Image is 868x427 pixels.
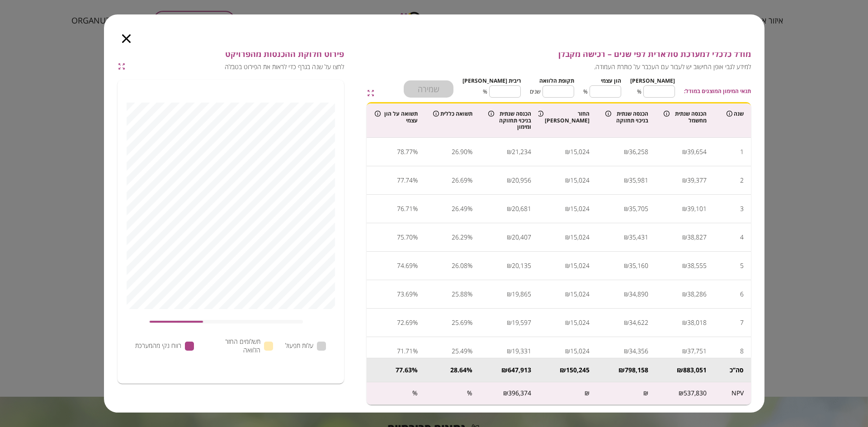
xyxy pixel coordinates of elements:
div: % [413,230,418,244]
div: 15,024 [570,174,590,187]
div: ₪ [643,389,648,397]
span: פירוט חלוקת ההכנסות מהפרויקט [129,49,344,59]
div: ₪ [682,259,687,272]
span: לחצו על שנה בגרף כדי לראות את הפירוט בטבלה [129,63,344,71]
div: % [413,259,418,272]
div: ₪ [565,174,570,187]
div: 15,024 [570,230,590,244]
div: % [467,174,472,187]
div: ₪ [507,287,512,301]
div: 37,751 [687,344,707,358]
span: שנים [530,87,541,96]
div: הכנסה שנתית מחשמל [664,111,707,124]
div: סה’’כ [721,366,744,375]
div: % [467,316,472,329]
span: תשלומים החזר הלוואה [207,338,260,354]
div: ₪ [507,174,512,187]
span: ריבית [PERSON_NAME] [462,77,521,84]
div: 35,160 [629,259,648,272]
div: % [467,344,472,358]
div: 883,051 [683,366,707,375]
div: 15,024 [570,145,590,159]
div: 26.90 [452,145,467,159]
div: 39,377 [687,174,707,187]
div: ₪ [624,230,629,244]
div: 38,286 [687,287,707,301]
div: ₪ [565,287,570,301]
div: 39,654 [687,145,707,159]
div: 74.69 [397,259,413,272]
div: % [467,145,472,159]
div: 7 [740,316,744,329]
div: % [413,344,418,358]
div: ₪ [624,287,629,301]
div: 76.71 [397,202,413,216]
div: 6 [740,287,744,301]
span: הון עצמי [601,77,621,84]
div: % [467,389,472,397]
div: % [413,145,418,159]
div: 20,407 [512,230,531,244]
div: הכנסה שנתית בניכוי תחזוקה [605,111,648,124]
div: ₪ [503,389,508,397]
div: 26.69 [452,174,467,187]
div: ₪ [507,202,512,216]
div: 73.69 [397,287,413,301]
div: החזר [PERSON_NAME] [547,111,590,124]
div: ₪ [682,287,687,301]
div: 2 [740,174,744,187]
div: 34,890 [629,287,648,301]
div: ₪ [682,174,687,187]
div: % [412,366,418,375]
div: 8 [740,344,744,358]
div: ₪ [507,230,512,244]
div: 26.49 [452,202,467,216]
div: % [412,389,418,397]
div: ₪ [507,145,512,159]
div: 77.63 [396,366,412,375]
div: 15,024 [570,287,590,301]
div: 35,705 [629,202,648,216]
div: 396,374 [508,389,531,397]
div: ₪ [565,230,570,244]
div: NPV [731,389,744,397]
div: ₪ [682,202,687,216]
div: 26.29 [452,230,467,244]
div: 5 [740,259,744,272]
div: תשואה על הון עצמי [375,111,418,124]
div: ₪ [507,316,512,329]
div: 15,024 [570,316,590,329]
span: [PERSON_NAME] [630,77,675,84]
div: 26.08 [452,259,467,272]
div: 20,135 [512,259,531,272]
div: 19,331 [512,344,531,358]
div: 34,356 [629,344,648,358]
div: 1 [740,145,744,159]
div: ₪ [507,259,512,272]
div: ₪ [507,344,512,358]
div: תשואה כללית [432,111,472,117]
span: % [483,87,487,96]
span: למידע לגבי אופן החישוב יש לעבור עם העכבר על כותרת העמודה. [386,63,751,71]
div: 20,681 [512,202,531,216]
div: 21,234 [512,145,531,159]
div: 75.70 [397,230,413,244]
span: מודל כלכלי למערכת סולארית לפי שנים – רכישה מקבלן [386,49,751,59]
span: עלות תפעול [285,342,313,350]
div: 19,597 [512,316,531,329]
div: 19,865 [512,287,531,301]
div: 647,913 [508,366,531,375]
div: ₪ [624,316,629,329]
div: % [467,202,472,216]
div: ₪ [682,316,687,329]
div: ₪ [585,389,590,397]
span: תנאי המימון המוצגים במודל: [684,87,751,95]
div: שנה [721,111,744,117]
span: תקופת הלוואה [539,77,574,84]
div: 798,158 [625,366,648,375]
div: % [467,259,472,272]
div: ₪ [682,145,687,159]
div: 25.49 [452,344,467,358]
div: ₪ [624,145,629,159]
div: ₪ [560,366,566,375]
